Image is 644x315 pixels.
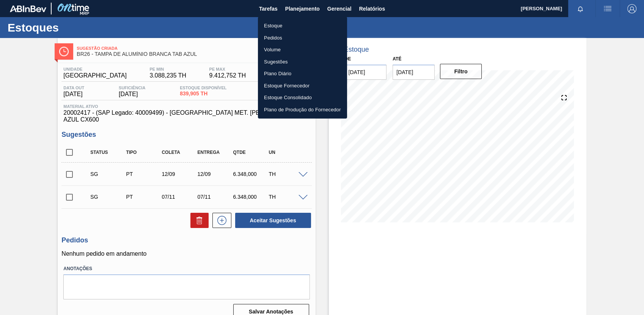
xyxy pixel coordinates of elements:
[258,92,347,104] a: Estoque Consolidado
[258,68,347,80] a: Plano Diário
[258,20,347,32] a: Estoque
[258,56,347,68] a: Sugestões
[258,44,347,56] a: Volume
[258,80,347,92] a: Estoque Fornecedor
[258,32,347,44] a: Pedidos
[258,104,347,116] a: Plano de Produção do Fornecedor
